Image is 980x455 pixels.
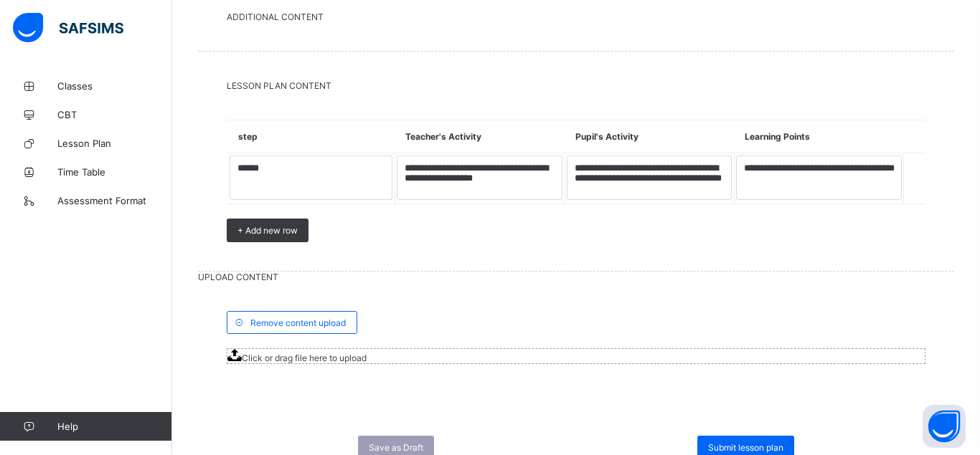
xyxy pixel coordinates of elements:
span: Help [57,421,171,432]
span: Click or drag file here to upload [227,348,925,364]
span: Classes [57,80,172,92]
span: Save as Draft [369,442,423,453]
span: Lesson Plan [57,138,172,149]
span: Remove content upload [250,317,346,328]
span: Additional Content [227,11,925,22]
th: step [227,120,395,153]
th: Teacher's Activity [395,120,565,153]
span: Assessment Format [57,195,172,206]
span: + Add new row [237,225,298,236]
span: Submit lesson plan [708,442,783,453]
span: Time Table [57,166,172,178]
span: UPLOAD CONTENT [198,272,954,282]
span: CBT [57,109,172,120]
button: Open asap [923,405,966,448]
span: LESSON PLAN CONTENT [227,80,925,91]
th: Pupil's Activity [565,120,734,153]
img: safsims [13,13,123,43]
th: Learning Points [734,120,904,153]
span: Click or drag file here to upload [242,353,367,363]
